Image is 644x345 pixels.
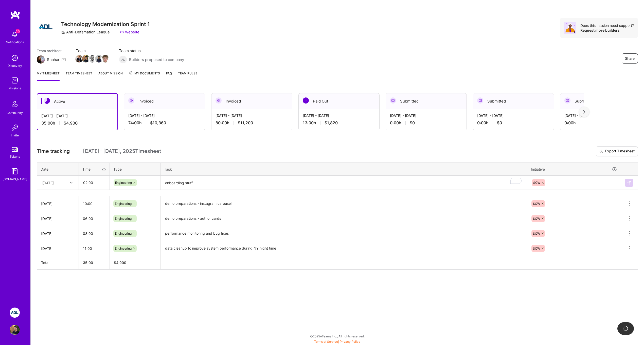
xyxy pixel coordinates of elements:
[303,113,375,118] div: [DATE] - [DATE]
[161,197,527,211] textarea: demo preparations - instagram carousel
[325,120,338,126] span: $1,820
[10,166,20,176] img: guide book
[129,71,160,76] span: My Documents
[128,120,201,126] div: 74:00 h
[533,247,540,250] span: SOW
[88,55,96,63] img: Team Member Avatar
[161,176,527,190] textarea: To enrich screen reader interactions, please activate Accessibility in Grammarly extension settings
[8,63,22,68] div: Discovery
[95,55,103,63] img: Team Member Avatar
[166,71,172,81] a: FAQ
[161,241,527,255] textarea: data cleanup to improve system performance during NY night time
[102,55,109,63] img: Team Member Avatar
[120,29,139,35] a: Website
[340,340,360,343] a: Privacy Policy
[303,97,309,104] img: Paid Out
[7,110,23,115] div: Community
[410,120,415,126] span: $0
[79,227,110,240] input: HH:MM
[627,181,631,185] img: Submit
[79,197,110,210] input: HH:MM
[564,113,637,118] div: [DATE] - [DATE]
[41,246,75,251] div: [DATE]
[560,93,641,109] div: Submitted
[497,120,502,126] span: $0
[216,97,222,104] img: Invoiced
[238,120,253,126] span: $11,200
[178,71,197,81] a: Team Pulse
[128,113,201,118] div: [DATE] - [DATE]
[115,247,132,250] span: Engineering
[110,163,160,176] th: Type
[10,308,20,318] img: ADL: Technology Modernization Sprint 1
[161,227,527,240] textarea: performance monitoring and bug fixes
[61,21,150,27] h3: Technology Modernization Sprint 1
[79,242,110,255] input: HH:MM
[386,93,467,109] div: Submitted
[622,53,638,64] button: Share
[30,330,644,342] div: © 2025 ATeams Inc., All rights reserved.
[390,97,396,104] img: Submitted
[82,54,89,63] a: Team Member Avatar
[625,56,635,61] span: Share
[76,48,109,53] span: Team
[37,71,60,81] a: My timesheet
[299,93,379,109] div: Paid Out
[37,55,45,64] img: Team Architect
[79,212,110,225] input: HH:MM
[599,149,603,154] i: icon Download
[12,147,18,152] img: tokens
[533,232,540,235] span: SOW
[61,29,110,35] div: Anti-Defamation League
[41,120,113,126] div: 35:00 h
[75,55,83,63] img: Team Member Avatar
[3,176,27,182] div: [DOMAIN_NAME]
[37,163,79,176] th: Date
[129,71,160,81] a: My Documents
[531,166,617,172] div: Initiative
[477,97,483,104] img: Submitted
[16,29,20,33] span: 10
[564,22,576,34] img: Avatar
[62,57,66,62] i: icon Mail
[9,98,21,110] img: Community
[314,340,338,343] a: Terms of Service
[10,123,20,133] img: Invite
[98,71,123,81] a: About Mission
[41,231,75,236] div: [DATE]
[596,146,638,156] button: Export Timesheet
[42,180,54,185] div: [DATE]
[41,113,113,118] div: [DATE] - [DATE]
[390,120,462,126] div: 0:00 h
[216,120,288,126] div: 80:00 h
[622,325,629,332] img: loading
[216,113,288,118] div: [DATE] - [DATE]
[314,340,360,343] span: |
[10,53,20,63] img: discovery
[10,10,20,19] img: logo
[129,57,184,62] span: Builders proposed to company
[115,217,132,220] span: Engineering
[211,93,292,109] div: Invoiced
[37,94,117,109] div: Active
[119,48,184,53] span: Team status
[580,28,634,33] div: Request more builders
[47,57,60,62] div: Shahar
[150,120,166,126] span: $10,360
[533,202,540,206] span: SOW
[114,260,126,265] span: $ 4,900
[533,217,540,220] span: SOW
[9,86,21,91] div: Missions
[96,54,102,63] a: Team Member Avatar
[82,167,106,172] div: Time
[79,256,110,270] th: 35:00
[66,71,92,81] a: Team timesheet
[37,48,66,53] span: Team architect
[64,120,78,126] span: $4,900
[83,148,161,154] span: [DATE] - [DATE] , 2025 Timesheet
[76,54,82,63] a: Team Member Avatar
[533,181,540,185] span: SOW
[119,55,127,64] img: Builders proposed to company
[10,154,20,159] div: Tokens
[161,212,527,226] textarea: demo preparations - author cards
